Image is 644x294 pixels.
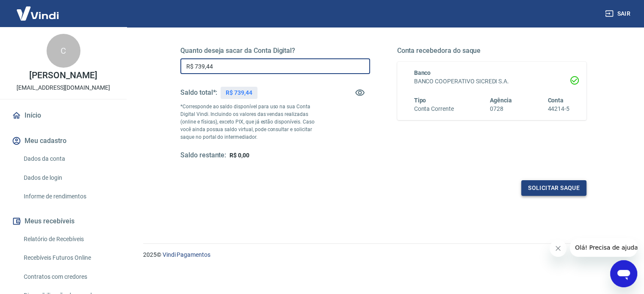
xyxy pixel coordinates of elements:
span: Agência [490,97,512,104]
p: R$ 739,44 [226,88,252,97]
p: [EMAIL_ADDRESS][DOMAIN_NAME] [17,83,110,92]
a: Contratos com credores [20,268,116,286]
span: Tipo [414,97,426,104]
h5: Saldo total*: [180,88,217,97]
button: Sair [603,6,634,22]
span: Olá! Precisa de ajuda? [5,6,71,13]
iframe: Fechar mensagem [550,240,567,257]
div: C [47,34,80,68]
h6: Conta Corrente [414,104,454,113]
a: Dados de login [20,169,116,187]
h6: 0728 [490,104,512,113]
a: Dados da conta [20,150,116,168]
h5: Saldo restante: [180,151,226,160]
p: *Corresponde ao saldo disponível para uso na sua Conta Digital Vindi. Incluindo os valores das ve... [180,103,323,141]
a: Recebíveis Futuros Online [20,249,116,267]
span: R$ 0,00 [229,152,249,159]
a: Início [10,106,116,125]
span: Banco [414,69,431,76]
img: Vindi [10,0,65,26]
p: [PERSON_NAME] [29,71,97,80]
iframe: Botão para abrir a janela de mensagens [610,260,637,287]
a: Informe de rendimentos [20,188,116,205]
button: Meu cadastro [10,132,116,150]
h5: Conta recebedora do saque [397,47,587,55]
span: Conta [547,97,564,104]
button: Meus recebíveis [10,212,116,231]
h6: BANCO COOPERATIVO SICREDI S.A. [414,77,570,86]
iframe: Mensagem da empresa [570,238,637,257]
a: Relatório de Recebíveis [20,231,116,248]
h5: Quanto deseja sacar da Conta Digital? [180,47,370,55]
button: Solicitar saque [521,180,586,196]
h6: 44214-5 [547,104,569,113]
a: Vindi Pagamentos [163,251,210,258]
p: 2025 © [143,250,624,259]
